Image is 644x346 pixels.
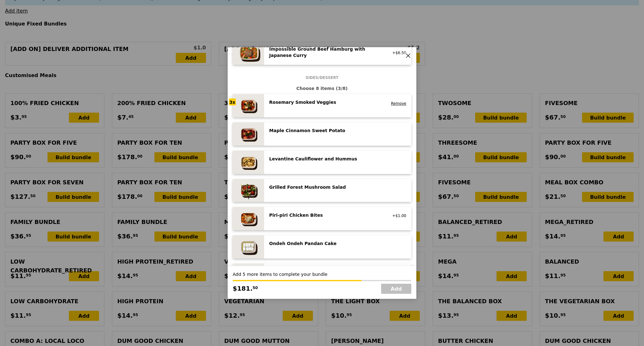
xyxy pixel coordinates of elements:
[253,285,258,290] span: 50
[269,46,382,59] div: Impossible Ground Beef Hamburg with Japanese Curry
[233,85,411,92] div: Choose 8 items (3/8)
[233,151,264,174] img: daily_normal_Levantine_Cauliflower_and_Hummus__Horizontal_.jpg
[233,264,264,287] img: daily_normal_Seasonal_Fruit_Parcel__Horizontal_.jpg
[233,179,264,202] img: daily_normal_Grilled-Forest-Mushroom-Salad-HORZ.jpg
[381,284,411,294] a: Add
[229,98,236,105] div: 3x
[233,284,253,293] span: $181.
[391,101,406,106] a: Remove
[390,50,406,55] div: +$6.50
[303,75,341,80] span: Sides/dessert
[269,127,382,134] div: Maple Cinnamon Sweet Potato
[233,207,264,230] img: daily_normal_Piri-Piri-Chicken-Bites-HORZ.jpg
[233,94,264,117] img: daily_normal_Thyme-Rosemary-Zucchini-HORZ.jpg
[269,99,382,105] div: Rosemary Smoked Veggies
[269,156,382,162] div: Levantine Cauliflower and Hummus
[390,213,406,218] div: +$1.00
[233,235,264,259] img: daily_normal_Ondeh_Ondeh_Pandan_Cake-HORZ.jpg
[269,240,382,247] div: Ondeh Ondeh Pandan Cake
[233,122,264,146] img: daily_normal_Maple_Cinnamon_Sweet_Potato__Horizontal_.jpg
[269,212,382,218] div: Piri‑piri Chicken Bites
[233,41,264,65] img: daily_normal_HORZ-Impossible-Hamburg-With-Japanese-Curry.jpg
[269,184,382,190] div: Grilled Forest Mushroom Salad
[233,271,411,277] div: Add 5 more items to complete your bundle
